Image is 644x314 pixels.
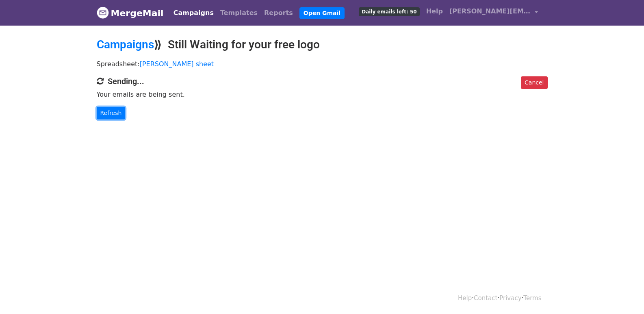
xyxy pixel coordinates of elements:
[97,6,109,19] img: MergeMail logo
[521,76,547,89] a: Cancel
[217,5,261,21] a: Templates
[423,3,446,19] a: Help
[299,7,345,19] a: Open Gmail
[97,60,548,68] p: Spreadsheet:
[170,5,217,21] a: Campaigns
[359,7,419,16] span: Daily emails left: 50
[97,4,164,22] a: MergeMail
[356,3,423,19] a: Daily emails left: 50
[261,5,296,21] a: Reports
[603,275,644,314] iframe: Chat Widget
[523,295,541,302] a: Terms
[97,76,548,86] h4: Sending...
[97,38,548,52] h2: ⟫ Still Waiting for your free logo
[446,3,541,22] a: [PERSON_NAME][EMAIL_ADDRESS][DOMAIN_NAME]
[97,107,126,119] a: Refresh
[458,295,472,302] a: Help
[474,295,497,302] a: Contact
[499,295,521,302] a: Privacy
[449,6,531,16] span: [PERSON_NAME][EMAIL_ADDRESS][DOMAIN_NAME]
[97,90,548,99] p: Your emails are being sent.
[97,38,154,51] a: Campaigns
[140,60,214,68] a: [PERSON_NAME] sheet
